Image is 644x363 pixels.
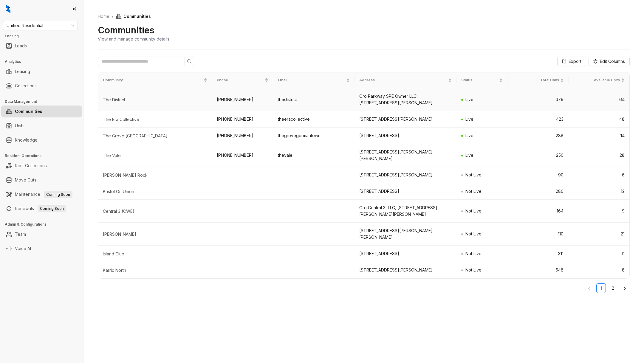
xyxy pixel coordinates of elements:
[620,283,630,293] li: Next Page
[38,205,66,212] span: Coming Soon
[465,189,482,194] span: Not Live
[465,172,482,177] span: Not Live
[103,153,207,159] div: The Vale
[5,33,83,39] h3: Leasing
[507,183,568,200] td: 280
[15,80,37,92] a: Collections
[568,262,629,278] td: 8
[354,72,456,88] th: Address
[465,231,482,236] span: Not Live
[103,97,207,103] div: The District
[15,228,26,240] a: Team
[15,160,47,172] a: Rent Collections
[1,203,82,215] li: Renewals
[609,284,617,293] a: 2
[354,111,456,128] td: [STREET_ADDRESS][PERSON_NAME]
[507,128,568,144] td: 288
[465,251,482,256] span: Not Live
[15,174,36,186] a: Move Outs
[465,97,473,102] span: Live
[15,106,42,117] a: Communities
[15,203,66,215] a: RenewalsComing Soon
[98,36,169,42] div: View and manage community details
[465,208,482,213] span: Not Live
[507,223,568,246] td: 110
[116,13,151,20] span: Communities
[1,160,82,172] li: Rent Collections
[103,172,207,178] div: Brant Rock
[273,128,354,144] td: thegrovegermantown
[465,117,473,122] span: Live
[354,200,456,223] td: Oro Central 3, LLC, [STREET_ADDRESS][PERSON_NAME][PERSON_NAME]
[103,251,207,257] div: Island Club
[103,133,207,139] div: The Grove Germantown
[354,246,456,262] td: [STREET_ADDRESS]
[1,134,82,146] li: Knowledge
[273,88,354,111] td: thedistrict
[568,200,629,223] td: 9
[1,188,82,200] li: Maintenance
[507,111,568,128] td: 423
[273,72,354,88] th: Email
[568,183,629,200] td: 12
[6,5,10,13] img: logo
[212,111,273,128] td: [PHONE_NUMBER]
[620,283,630,293] button: right
[461,77,498,83] span: Status
[212,128,273,144] td: [PHONE_NUMBER]
[465,153,473,158] span: Live
[103,267,207,273] div: Karric North
[15,134,38,146] a: Knowledge
[587,287,591,290] span: left
[562,59,566,63] span: export
[1,228,82,240] li: Team
[187,59,192,64] span: search
[278,77,345,83] span: Email
[608,283,618,293] li: 2
[1,174,82,186] li: Move Outs
[15,40,27,52] a: Leads
[507,167,568,183] td: 90
[212,88,273,111] td: [PHONE_NUMBER]
[5,153,83,159] h3: Resident Operations
[584,283,594,293] li: Previous Page
[354,183,456,200] td: [STREET_ADDRESS]
[97,13,111,20] a: Home
[98,24,154,36] h2: Communities
[354,128,456,144] td: [STREET_ADDRESS]
[507,262,568,278] td: 548
[354,223,456,246] td: [STREET_ADDRESS][PERSON_NAME][PERSON_NAME]
[569,58,581,65] span: Export
[573,77,620,83] span: Available Units
[600,58,625,65] span: Edit Columns
[512,77,559,83] span: Total Units
[456,72,507,88] th: Status
[103,231,207,237] div: Delmar
[568,246,629,262] td: 11
[103,189,207,195] div: Bristol On Union
[354,144,456,167] td: [STREET_ADDRESS][PERSON_NAME][PERSON_NAME]
[5,99,83,104] h3: Data Management
[103,208,207,214] div: Central 3 (CWE)
[596,283,606,293] li: 1
[15,66,30,77] a: Leasing
[1,40,82,52] li: Leads
[568,167,629,183] td: 6
[465,267,482,272] span: Not Live
[568,144,629,167] td: 28
[44,191,72,198] span: Coming Soon
[103,77,202,83] span: Community
[359,77,447,83] span: Address
[557,57,586,66] button: Export
[1,120,82,132] li: Units
[465,133,473,138] span: Live
[507,144,568,167] td: 250
[217,77,264,83] span: Phone
[597,284,606,293] a: 1
[112,13,113,20] li: /
[212,72,273,88] th: Phone
[103,117,207,122] div: The Era Collective
[273,144,354,167] td: thevale
[584,283,594,293] button: left
[212,144,273,167] td: [PHONE_NUMBER]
